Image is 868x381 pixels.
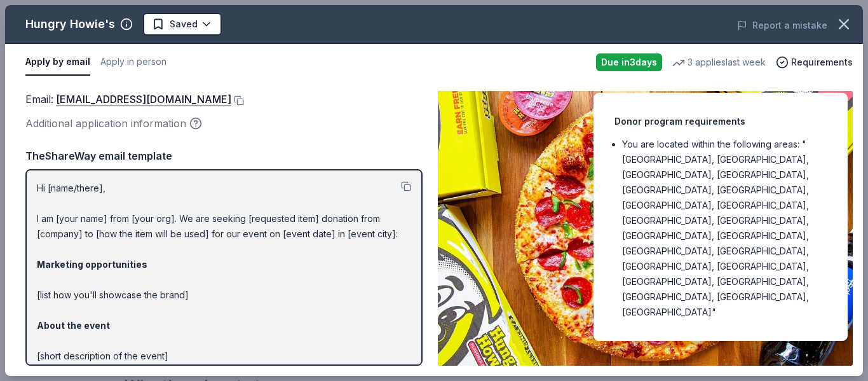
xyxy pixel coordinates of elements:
li: You are located within the following areas: "[GEOGRAPHIC_DATA], [GEOGRAPHIC_DATA], [GEOGRAPHIC_DA... [622,137,827,320]
button: Report a mistake [737,18,827,33]
strong: About the event [37,320,110,331]
button: Apply by email [25,49,90,76]
div: Due in 3 days [596,53,662,71]
div: Additional application information [25,115,423,132]
button: Apply in person [100,49,166,76]
img: Image for Hungry Howie's [438,91,853,366]
strong: Marketing opportunities [37,259,147,270]
span: Requirements [791,55,853,70]
span: Email : [25,93,231,106]
span: Saved [170,17,198,32]
div: TheShareWay email template [25,148,423,164]
button: Saved [143,13,222,36]
div: 3 applies last week [672,55,766,70]
a: [EMAIL_ADDRESS][DOMAIN_NAME] [56,91,231,107]
div: Hungry Howie's [25,14,115,34]
button: Requirements [776,55,853,70]
div: Donor program requirements [614,114,827,129]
